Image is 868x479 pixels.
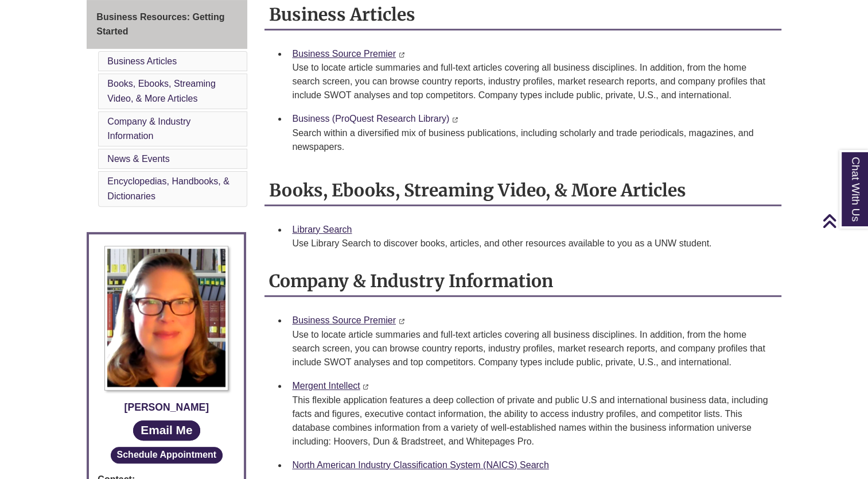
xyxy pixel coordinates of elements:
a: News & Events [107,154,169,164]
i: This link opens in a new window [452,117,458,122]
a: Business (ProQuest Research Library) [292,114,449,123]
a: Library Search [292,225,352,234]
div: Use to locate article summaries and full-text articles covering all business disciplines. In addi... [292,61,772,102]
i: This link opens in a new window [398,319,404,324]
i: This link opens in a new window [398,52,404,57]
div: This flexible application features a deep collection of private and public U.S and international ... [292,393,772,449]
a: Back to Top [822,213,865,229]
a: Business Source Premier [292,315,396,325]
span: Business Resources: Getting Started [96,12,224,37]
a: North American Industry Classification System (NAICS) Search [292,460,548,470]
a: Company & Industry Information [107,117,190,141]
h2: Books, Ebooks, Streaming Video, & More Articles [264,176,781,206]
a: Encyclopedias, Handbooks, & Dictionaries [107,176,229,201]
a: Profile Photo [PERSON_NAME] [98,246,235,415]
a: Business Source Premier [292,49,396,59]
p: Search within a diversified mix of business publications, including scholarly and trade periodica... [292,126,772,154]
a: Business Articles [107,56,177,66]
a: Email Me [133,420,200,441]
a: Mergent Intellect [292,381,360,391]
img: Profile Photo [104,246,228,391]
button: Schedule Appointment [111,447,223,463]
div: Use Library Search to discover books, articles, and other resources available to you as a UNW stu... [292,237,772,250]
a: Books, Ebooks, Streaming Video, & More Articles [107,79,216,103]
i: This link opens in a new window [363,384,369,389]
div: Use to locate article summaries and full-text articles covering all business disciplines. In addi... [292,328,772,369]
div: [PERSON_NAME] [98,399,235,415]
h2: Company & Industry Information [264,266,781,297]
